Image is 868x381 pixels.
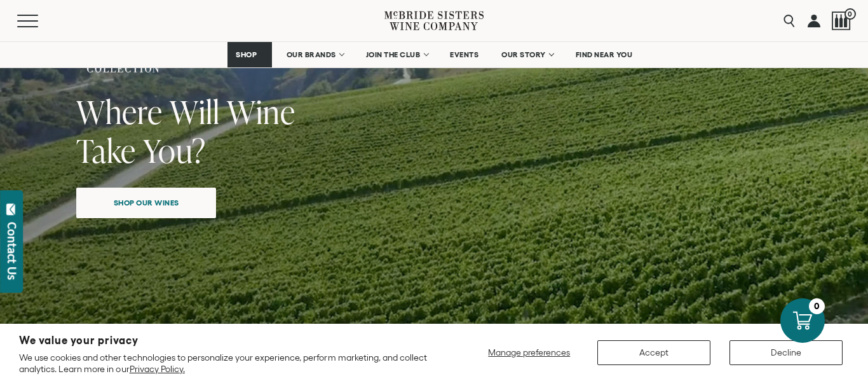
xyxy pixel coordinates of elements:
span: SHOP [236,50,257,59]
span: Take [76,128,136,172]
span: Wine [227,90,295,134]
p: We use cookies and other technologies to personalize your experience, perform marketing, and coll... [19,352,439,375]
h2: We value your privacy [19,335,439,346]
a: Privacy Policy. [130,364,185,374]
span: OUR BRANDS [287,50,336,59]
a: OUR BRANDS [278,42,351,67]
button: Accept [597,340,710,365]
a: Shop our wines [76,188,216,218]
span: Where [76,90,163,134]
span: Manage preferences [488,347,570,357]
span: OUR STORY [501,50,546,59]
div: Contact Us [6,222,18,280]
a: EVENTS [442,42,487,67]
span: You? [143,128,206,172]
button: Decline [729,340,843,365]
div: 0 [809,298,825,314]
span: Shop our wines [92,190,201,215]
a: JOIN THE CLUB [358,42,436,67]
span: 0 [844,8,856,20]
button: Mobile Menu Trigger [17,15,63,27]
span: FIND NEAR YOU [576,50,633,59]
a: FIND NEAR YOU [567,42,641,67]
a: SHOP [227,42,272,67]
span: EVENTS [450,50,478,59]
a: OUR STORY [493,42,561,67]
button: Manage preferences [480,340,578,365]
span: Will [170,90,220,134]
span: JOIN THE CLUB [366,50,421,59]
